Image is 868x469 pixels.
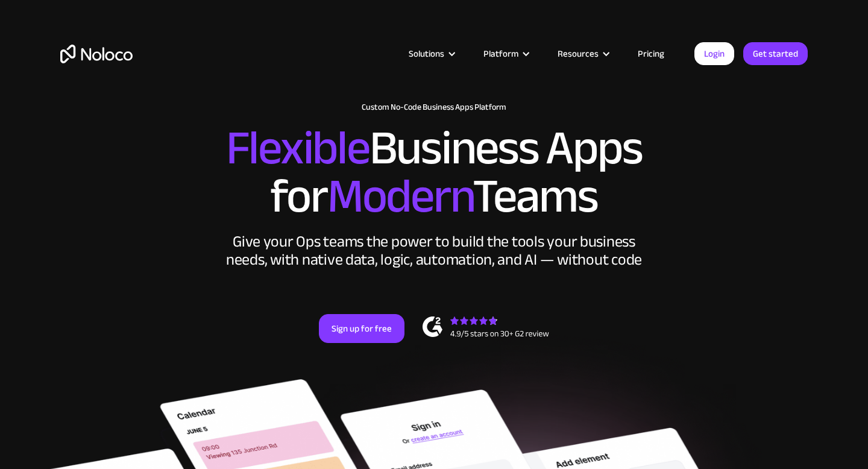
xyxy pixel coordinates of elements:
[468,46,542,61] div: Platform
[60,124,808,221] h2: Business Apps for Teams
[60,45,133,63] a: home
[623,46,679,61] a: Pricing
[319,314,404,343] a: Sign up for free
[327,151,473,241] span: Modern
[409,46,444,61] div: Solutions
[694,42,734,65] a: Login
[558,46,599,61] div: Resources
[226,103,370,193] span: Flexible
[542,46,623,61] div: Resources
[483,46,518,61] div: Platform
[743,42,808,65] a: Get started
[394,46,468,61] div: Solutions
[223,233,645,269] div: Give your Ops teams the power to build the tools your business needs, with native data, logic, au...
